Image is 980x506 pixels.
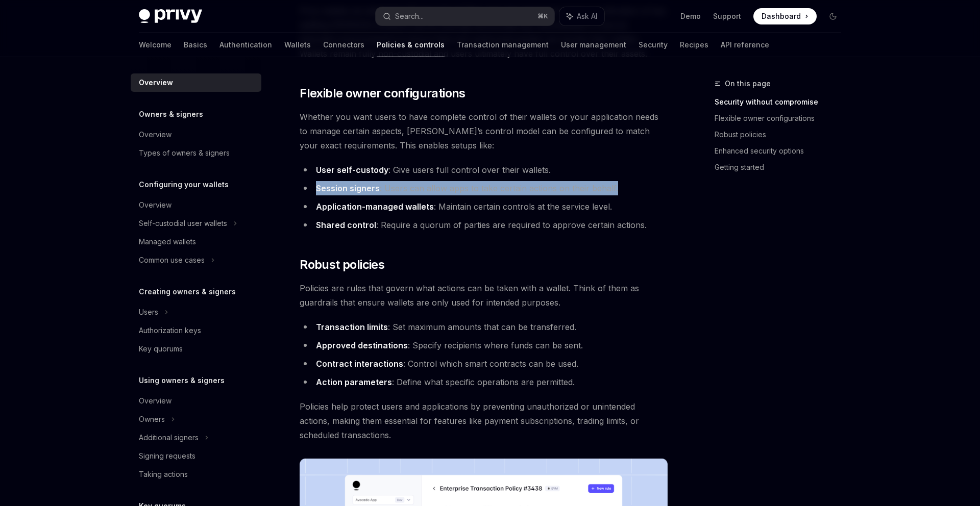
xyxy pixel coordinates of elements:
[131,144,261,162] a: Types of owners & signers
[300,181,668,195] li: : Users can allow apps to take certain actions on their behalf.
[139,77,173,89] div: Overview
[300,399,668,442] span: Policies help protect users and applications by preventing unauthorized or unintended actions, ma...
[559,7,604,26] button: Ask AI
[219,33,272,57] a: Authentication
[139,306,158,318] div: Users
[139,286,236,298] h5: Creating owners & signers
[131,447,261,465] a: Signing requests
[713,11,741,21] a: Support
[139,199,171,211] div: Overview
[715,159,849,175] a: Getting started
[639,33,668,57] a: Security
[300,163,668,177] li: : Give users full control over their wallets.
[139,450,195,462] div: Signing requests
[184,33,207,57] a: Basics
[139,343,183,355] div: Key quorums
[300,338,668,352] li: : Specify recipients where funds can be sent.
[139,324,201,337] div: Authorization keys
[457,33,549,57] a: Transaction management
[316,322,388,332] strong: Transaction limits
[715,110,849,127] a: Flexible owner configurations
[284,33,311,57] a: Wallets
[139,179,229,191] h5: Configuring your wallets
[300,110,668,153] span: Whether you want users to have complete control of their wallets or your application needs to man...
[139,108,203,120] h5: Owners & signers
[131,196,261,214] a: Overview
[680,11,701,21] a: Demo
[139,432,199,444] div: Additional signers
[825,8,841,24] button: Toggle dark mode
[139,129,171,141] div: Overview
[300,257,384,273] span: Robust policies
[300,199,668,214] li: : Maintain certain controls at the service level.
[139,236,196,248] div: Managed wallets
[139,147,230,159] div: Types of owners & signers
[323,33,364,57] a: Connectors
[577,11,597,21] span: Ask AI
[139,33,171,57] a: Welcome
[680,33,708,57] a: Recipes
[300,357,668,371] li: : Control which smart contracts can be used.
[300,218,668,232] li: : Require a quorum of parties are required to approve certain actions.
[725,78,771,90] span: On this page
[316,340,408,350] strong: Approved destinations
[131,233,261,251] a: Managed wallets
[753,8,817,24] a: Dashboard
[300,375,668,389] li: : Define what specific operations are permitted.
[300,320,668,334] li: : Set maximum amounts that can be transferred.
[300,281,668,310] span: Policies are rules that govern what actions can be taken with a wallet. Think of them as guardrai...
[715,127,849,143] a: Robust policies
[395,10,424,22] div: Search...
[316,359,403,369] strong: Contract interactions
[721,33,769,57] a: API reference
[561,33,626,57] a: User management
[139,217,227,230] div: Self-custodial user wallets
[131,465,261,484] a: Taking actions
[139,254,205,266] div: Common use cases
[316,183,380,193] strong: Session signers
[131,125,261,144] a: Overview
[131,73,261,92] a: Overview
[715,94,849,110] a: Security without compromise
[762,11,801,21] span: Dashboard
[300,85,465,102] span: Flexible owner configurations
[376,7,554,26] button: Search...⌘K
[377,33,445,57] a: Policies & controls
[131,321,261,340] a: Authorization keys
[131,392,261,410] a: Overview
[139,395,171,407] div: Overview
[537,12,548,20] span: ⌘ K
[131,340,261,358] a: Key quorums
[715,143,849,159] a: Enhanced security options
[316,165,388,175] strong: User self-custody
[139,9,202,23] img: dark logo
[139,468,188,480] div: Taking actions
[139,374,225,387] h5: Using owners & signers
[316,377,392,387] strong: Action parameters
[316,220,376,230] strong: Shared control
[316,201,434,212] strong: Application-managed wallets
[139,413,165,425] div: Owners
